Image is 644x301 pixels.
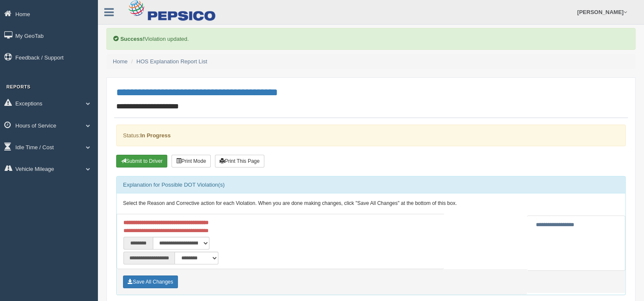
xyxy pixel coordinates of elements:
[116,125,626,146] div: Status:
[123,275,178,288] button: Save
[106,28,635,50] div: Violation updated.
[215,155,264,168] button: Print This Page
[117,176,625,193] div: Explanation for Possible DOT Violation(s)
[113,58,128,65] a: Home
[116,155,167,168] button: Submit To Driver
[172,155,211,168] button: Print Mode
[117,193,625,214] div: Select the Reason and Corrective action for each Violation. When you are done making changes, cli...
[137,58,207,65] a: HOS Explanation Report List
[140,132,171,139] strong: In Progress
[120,36,145,42] b: Success!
